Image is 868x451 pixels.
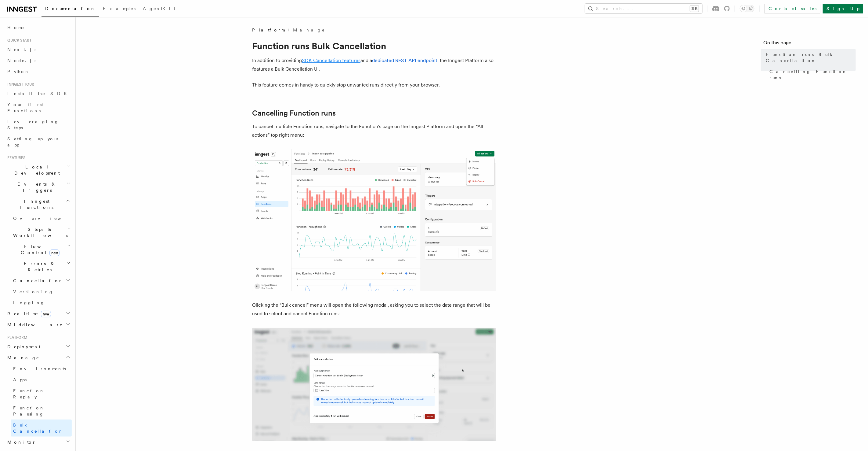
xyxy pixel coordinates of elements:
span: Features [5,155,25,160]
span: Function Replay [13,388,45,399]
span: Events & Triggers [5,181,67,193]
span: Local Development [5,164,67,176]
button: Deployment [5,341,72,352]
img: The Bulk cancel modal is composed, from top to bottom, of an input to name the cancellation proce... [252,328,496,441]
span: Node.js [7,58,36,63]
div: Inngest Functions [5,213,72,308]
p: To cancel multiple Function runs, navigate to the Function's page on the Inngest Platform and ope... [252,122,496,139]
a: Examples [99,2,139,17]
a: Function Pausing [11,402,72,420]
span: Deployment [5,344,40,350]
span: Apps [13,377,27,382]
button: Cancellation [11,275,72,286]
span: Versioning [13,289,53,294]
h1: Function runs Bulk Cancellation [252,40,496,51]
button: Toggle dark mode [740,5,754,12]
p: Clicking the “Bulk cancel” menu will open the following modal, asking you to select the date rang... [252,301,496,318]
a: Versioning [11,286,72,297]
a: Cancelling Function runs [252,109,336,117]
a: Logging [11,297,72,308]
span: Install the SDK [7,91,71,96]
span: Platform [252,27,284,33]
a: Documentation [42,2,99,17]
button: Events & Triggers [5,179,72,196]
span: Function Pausing [13,405,45,416]
span: new [49,250,60,256]
a: Apps [11,374,72,385]
a: Cancelling Function runs [767,66,856,83]
a: Bulk Cancellation [11,420,72,437]
span: Leveraging Steps [7,119,59,130]
span: Steps & Workflows [11,226,68,238]
a: Next.js [5,44,72,55]
span: AgentKit [143,6,175,11]
button: Errors & Retries [11,258,72,275]
span: Realtime [5,311,51,317]
a: AgentKit [139,2,179,17]
span: Inngest Functions [5,198,66,210]
a: Node.js [5,55,72,66]
img: The bulk cancellation button can be found from a Function page, in the top right menu. [252,149,496,291]
span: Inngest tour [5,82,34,87]
span: Cancelling Function runs [769,68,856,81]
span: Function runs Bulk Cancellation [766,51,856,64]
span: Errors & Retries [11,261,66,273]
p: This feature comes in handy to quickly stop unwanted runs directly from your browser. [252,81,496,89]
span: Logging [13,300,45,305]
button: Monitor [5,437,72,448]
h4: On this page [763,39,856,49]
span: Environments [13,366,66,371]
span: Overview [13,216,76,221]
button: Inngest Functions [5,196,72,213]
button: Search...⌘K [585,4,702,13]
a: Contact sales [765,4,820,13]
p: In addition to providing and a , the Inngest Platform also features a Bulk Cancellation UI. [252,56,496,73]
a: dedicated REST API endpoint [372,57,437,63]
span: Home [7,24,24,31]
a: Home [5,22,72,33]
span: Middleware [5,322,63,328]
a: Sign Up [823,4,863,13]
span: Next.js [7,47,36,52]
a: Python [5,66,72,77]
span: Documentation [45,6,96,11]
span: Python [7,69,30,74]
a: Overview [11,213,72,224]
a: Function runs Bulk Cancellation [763,49,856,66]
div: Manage [5,363,72,437]
kbd: ⌘K [690,6,699,12]
span: Your first Functions [7,102,44,113]
span: new [41,311,51,317]
button: Flow Controlnew [11,241,72,258]
button: Local Development [5,161,72,179]
span: Bulk Cancellation [13,423,63,434]
a: Manage [293,27,325,33]
span: Examples [103,6,136,11]
button: Realtimenew [5,308,72,319]
span: Monitor [5,439,36,445]
button: Manage [5,352,72,363]
a: Install the SDK [5,88,72,99]
a: SDK Cancellation features [302,57,360,63]
span: Setting up your app [7,136,60,147]
span: Platform [5,335,27,340]
button: Middleware [5,319,72,330]
a: Your first Functions [5,99,72,116]
span: Quick start [5,38,31,43]
a: Setting up your app [5,133,72,150]
span: Manage [5,355,39,361]
a: Leveraging Steps [5,116,72,133]
a: Function Replay [11,385,72,402]
span: Flow Control [11,243,67,256]
span: Cancellation [11,278,63,284]
a: Environments [11,363,72,374]
button: Steps & Workflows [11,224,72,241]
